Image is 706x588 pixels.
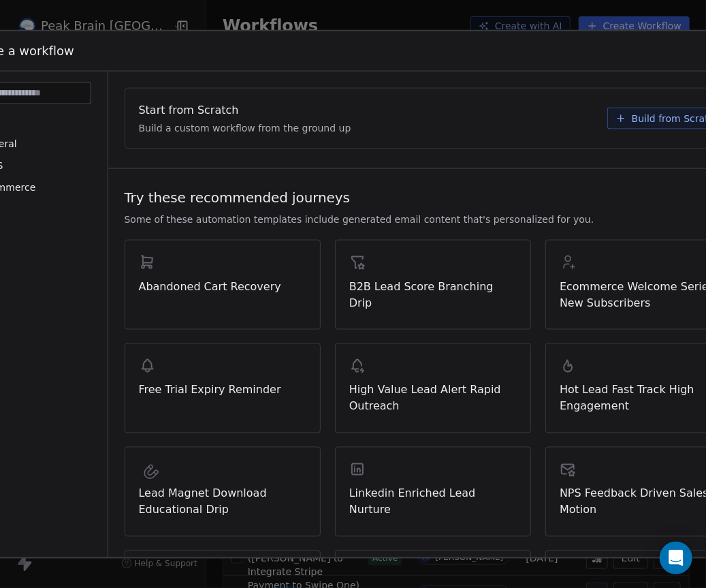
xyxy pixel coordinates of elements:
[125,212,594,226] span: Some of these automation templates include generated email content that's personalized for you.
[349,485,517,518] span: Linkedin Enriched Lead Nurture
[349,278,517,311] span: B2B Lead Score Branching Drip
[349,382,517,414] span: High Value Lead Alert Rapid Outreach
[139,382,306,398] span: Free Trial Expiry Reminder
[139,485,306,518] span: Lead Magnet Download Educational Drip
[125,187,351,206] span: Try these recommended journeys
[660,542,692,574] div: Open Intercom Messenger
[139,102,239,118] span: Start from Scratch
[139,121,351,134] span: Build a custom workflow from the ground up
[139,278,306,294] span: Abandoned Cart Recovery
